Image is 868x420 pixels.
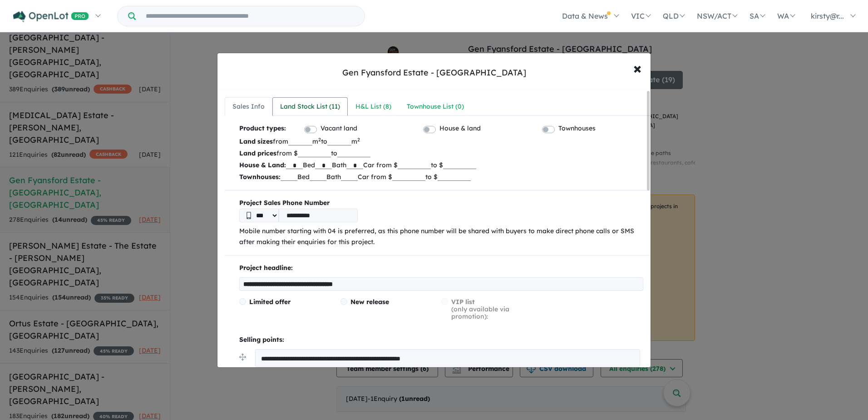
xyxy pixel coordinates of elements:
div: Gen Fyansford Estate - [GEOGRAPHIC_DATA] [342,67,526,79]
sup: 2 [357,136,360,143]
span: New release [350,298,389,306]
b: Land sizes [239,137,273,145]
p: Mobile number starting with 04 is preferred, as this phone number will be shared with buyers to m... [239,226,643,248]
label: Vacant land [321,123,357,134]
sup: 2 [318,136,321,143]
p: Selling points: [239,335,643,345]
img: Openlot PRO Logo White [13,11,89,22]
div: Sales Info [232,101,265,112]
b: Product types: [239,123,286,135]
b: House & Land: [239,161,286,169]
div: H&L List ( 8 ) [355,101,391,112]
b: Project Sales Phone Number [239,198,643,209]
span: kirsty@r... [811,11,844,20]
b: Land prices [239,149,276,157]
img: drag.svg [239,354,246,360]
p: Project headline: [239,263,643,274]
input: Try estate name, suburb, builder or developer [138,6,363,26]
div: Townhouse List ( 0 ) [407,101,464,112]
span: × [633,58,641,78]
div: Land Stock List ( 11 ) [280,101,340,112]
span: Limited offer [249,298,291,306]
p: Bed Bath Car from $ to $ [239,171,643,183]
label: Townhouses [558,123,596,134]
p: Bed Bath Car from $ to $ [239,159,643,171]
label: House & land [439,123,481,134]
p: from $ to [239,147,643,159]
p: from m to m [239,135,643,147]
img: Phone icon [247,212,251,219]
b: Townhouses: [239,173,281,181]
